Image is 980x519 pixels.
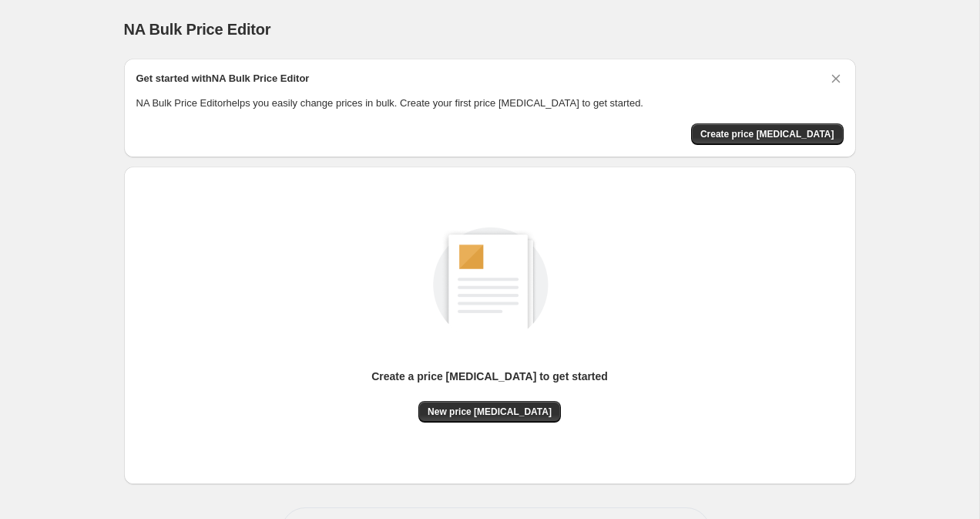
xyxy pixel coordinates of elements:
h2: Get started with NA Bulk Price Editor [136,71,310,86]
button: New price [MEDICAL_DATA] [418,401,561,423]
span: New price [MEDICAL_DATA] [428,406,552,418]
button: Dismiss card [828,71,844,86]
span: Create price [MEDICAL_DATA] [700,128,834,140]
p: NA Bulk Price Editor helps you easily change prices in bulk. Create your first price [MEDICAL_DAT... [136,96,844,111]
button: Create price change job [691,123,844,145]
p: Create a price [MEDICAL_DATA] to get started [371,369,608,384]
span: NA Bulk Price Editor [124,21,271,38]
